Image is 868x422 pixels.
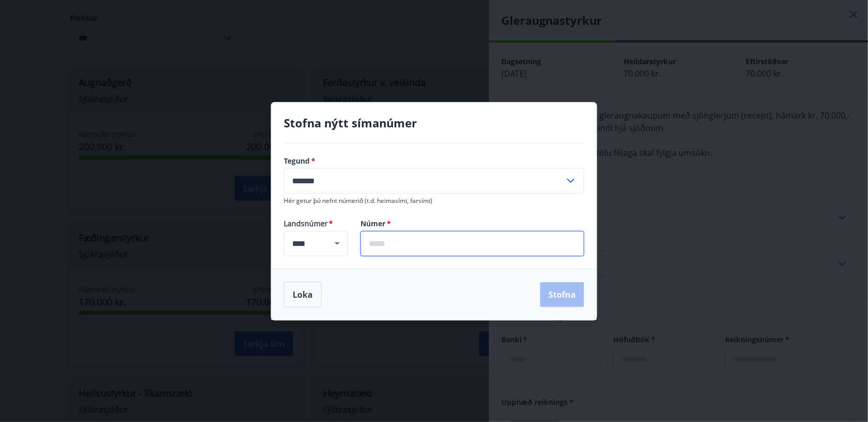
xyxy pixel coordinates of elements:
label: Tegund [284,156,584,166]
span: Landsnúmer [284,219,348,229]
button: Open [330,236,344,251]
button: Loka [284,282,322,308]
div: Númer [360,231,584,256]
span: Hér getur þú nefnt númerið (t.d. heimasími, farsími) [284,196,432,205]
label: Númer [360,219,584,229]
h4: Stofna nýtt símanúmer [284,115,584,130]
